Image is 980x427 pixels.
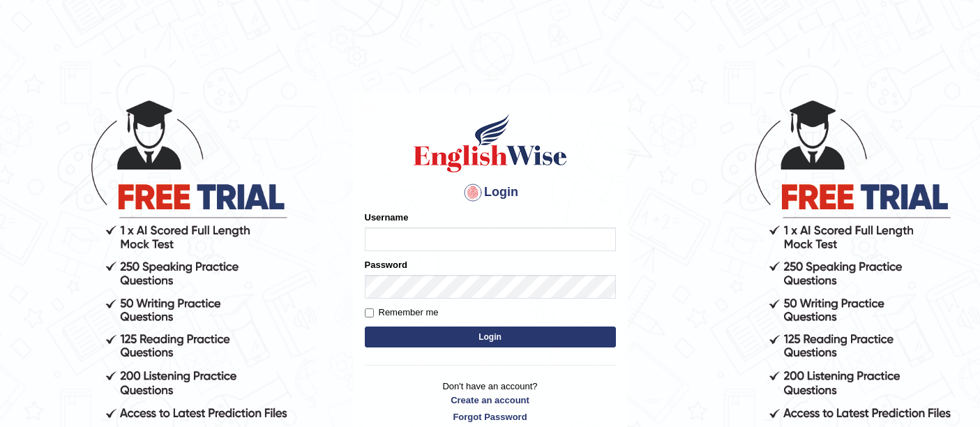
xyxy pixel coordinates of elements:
[365,211,409,224] label: Username
[365,380,616,423] p: Don't have an account?
[365,394,616,407] a: Create an account
[365,308,374,317] input: Remember me
[411,112,570,174] img: Logo of English Wise sign in for intelligent practice with AI
[365,410,616,424] a: Forgot Password
[365,327,616,347] button: Login
[365,181,616,204] h4: Login
[365,306,439,320] label: Remember me
[365,258,407,271] label: Password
